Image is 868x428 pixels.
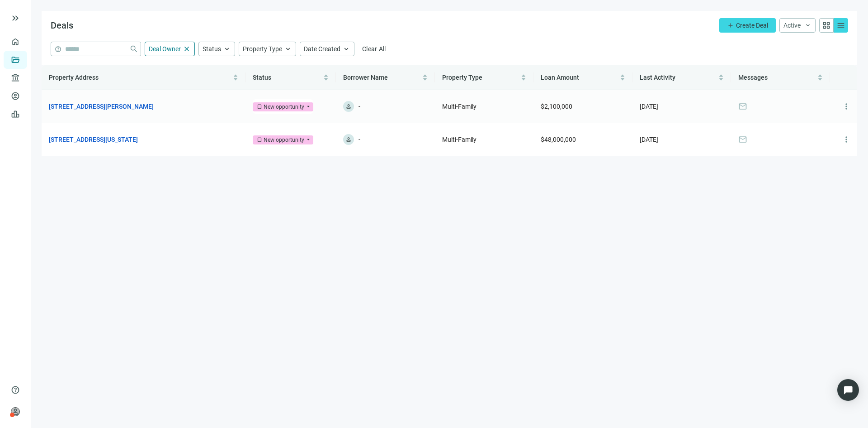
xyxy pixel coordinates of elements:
[49,101,154,111] a: [STREET_ADDRESS][PERSON_NAME]
[49,74,99,81] span: Property Address
[11,407,20,416] span: person
[149,45,181,53] span: Deal Owner
[640,136,658,143] span: [DATE]
[727,22,734,29] span: add
[442,103,476,110] span: Multi-Family
[804,22,811,29] span: keyboard_arrow_down
[837,97,855,115] button: more_vert
[719,18,776,33] button: addCreate Deal
[837,130,855,149] button: more_vert
[783,22,801,29] span: Active
[253,74,271,81] span: Status
[304,45,340,53] span: Date Created
[738,74,768,81] span: Messages
[343,74,388,81] span: Borrower Name
[362,45,386,53] span: Clear All
[738,102,747,111] span: mail
[442,74,482,81] span: Property Type
[837,379,859,401] div: Open Intercom Messenger
[11,73,17,82] span: account_balance
[223,45,231,53] span: keyboard_arrow_up
[243,45,282,53] span: Property Type
[345,103,352,110] span: person
[779,18,816,33] button: Activekeyboard_arrow_down
[359,134,360,145] span: -
[640,74,675,81] span: Last Activity
[284,45,292,53] span: keyboard_arrow_up
[256,137,263,143] span: bookmark
[738,135,747,144] span: mail
[55,46,61,53] span: help
[49,135,138,144] a: [STREET_ADDRESS][US_STATE]
[842,135,851,144] span: more_vert
[442,136,476,143] span: Multi-Family
[541,74,579,81] span: Loan Amount
[264,102,304,111] div: New opportunity
[640,103,658,110] span: [DATE]
[183,45,191,53] span: close
[345,136,352,143] span: person
[264,135,304,144] div: New opportunity
[822,21,831,30] span: grid_view
[541,136,576,143] span: $48,000,000
[541,103,572,110] span: $2,100,000
[358,42,390,56] button: Clear All
[203,45,221,53] span: Status
[359,101,360,112] span: -
[256,104,263,110] span: bookmark
[836,21,845,30] span: menu
[736,22,768,29] span: Create Deal
[11,385,20,394] span: help
[10,13,21,24] button: keyboard_double_arrow_right
[342,45,350,53] span: keyboard_arrow_up
[842,102,851,111] span: more_vert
